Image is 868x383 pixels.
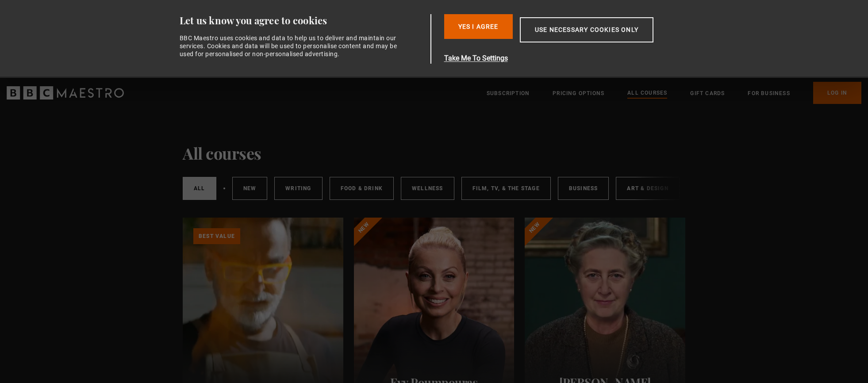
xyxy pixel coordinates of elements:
[401,177,454,200] a: Wellness
[487,89,530,98] a: Subscription
[274,177,322,200] a: Writing
[183,144,261,162] h1: All courses
[461,177,551,200] a: Film, TV, & The Stage
[487,82,861,104] nav: Primary
[444,53,695,64] button: Take Me To Settings
[444,14,513,39] button: Yes I Agree
[520,17,653,42] button: Use necessary cookies only
[180,34,403,58] div: BBC Maestro uses cookies and data to help us to deliver and maintain our services. Cookies and da...
[690,89,725,98] a: Gift Cards
[558,177,609,200] a: Business
[183,177,216,200] a: All
[232,177,268,200] a: New
[180,14,427,27] div: Let us know you agree to cookies
[553,89,604,98] a: Pricing Options
[627,88,667,98] a: All Courses
[330,177,394,200] a: Food & Drink
[813,82,861,104] a: Log In
[616,177,679,200] a: Art & Design
[7,86,124,100] svg: BBC Maestro
[748,89,790,98] a: For business
[193,228,240,244] p: Best value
